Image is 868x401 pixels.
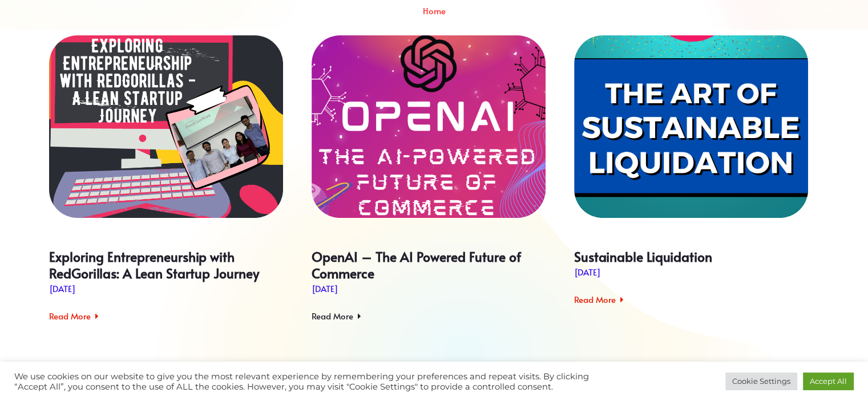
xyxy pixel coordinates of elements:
[574,293,624,306] a: Read More
[574,35,808,218] a: Sustainable Liquidation
[574,265,601,279] div: [DATE]
[725,372,797,390] a: Cookie Settings
[49,248,259,282] a: Exploring Entrepreneurship with RedGorillas: A Lean Startup Journey
[312,282,338,295] div: [DATE]
[423,6,446,15] a: Home
[49,282,76,295] div: [DATE]
[312,310,361,323] a: Read More
[312,35,546,218] a: OpenAI – The AI Powered Future of Commerce
[14,371,602,392] div: We use cookies on our website to give you the most relevant experience by remembering your prefer...
[49,35,283,218] a: Exploring Entrepreneurship with RedGorillas: A Lean Startup Journey
[574,248,712,265] a: Sustainable Liquidation
[312,248,521,282] a: OpenAI – The AI Powered Future of Commerce
[803,372,854,390] a: Accept All
[49,310,99,323] a: Read More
